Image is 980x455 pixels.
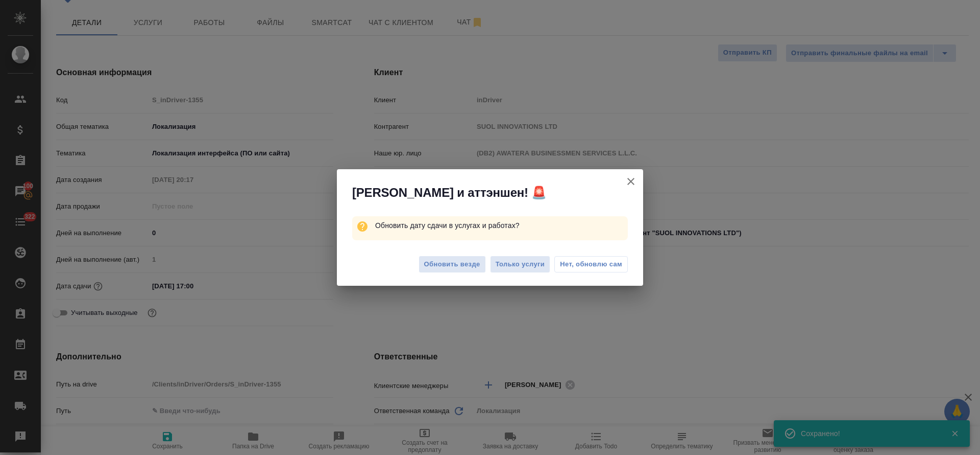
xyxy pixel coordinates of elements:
span: Обновить везде [424,259,480,270]
button: Нет, обновлю сам [554,256,628,272]
button: Только услуги [490,256,551,274]
p: Обновить дату сдачи в услугах и работах? [375,216,628,235]
button: Обновить везде [419,256,486,274]
span: Нет, обновлю сам [560,259,622,269]
span: [PERSON_NAME] и аттэншен! 🚨 [352,185,547,201]
span: Только услуги [496,259,545,270]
